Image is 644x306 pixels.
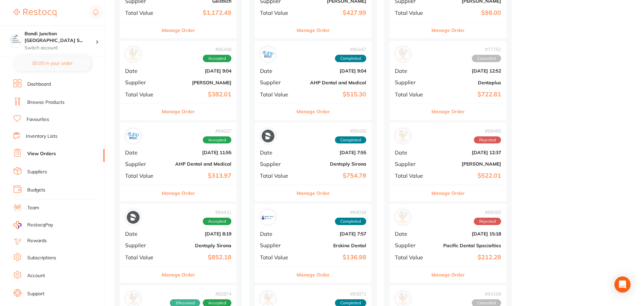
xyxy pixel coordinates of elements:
[472,55,501,62] span: Cancelled
[260,254,294,260] span: Total Value
[25,31,96,44] h4: Bondi Junction Sydney Specialist Periodontics
[434,231,501,236] b: [DATE] 15:18
[203,210,231,215] span: # 94431
[262,48,274,61] img: AHP Dental and Medical
[614,276,631,293] div: Open Intercom Messenger
[299,68,366,74] b: [DATE] 9:04
[125,173,159,179] span: Total Value
[120,123,237,202] div: AHP Dental and Medical#94637AcceptedDate[DATE] 11:55SupplierAHP Dental and MedicalTotal Value$313...
[27,291,44,297] a: Support
[262,211,274,224] img: Erskine Dental
[474,210,501,215] span: # 69350
[335,136,366,144] span: Completed
[474,136,501,144] span: Rejected
[27,99,65,106] a: Browse Products
[474,218,501,225] span: Rejected
[162,22,195,38] button: Manage Order
[335,218,366,225] span: Completed
[13,9,56,17] img: Restocq Logo
[164,80,231,85] b: [PERSON_NAME]
[262,130,274,142] img: Dentsply Sirona
[10,34,21,45] img: Bondi Junction Sydney Specialist Periodontics
[262,293,274,305] img: Medident
[125,149,159,156] span: Date
[260,149,294,156] span: Date
[164,172,231,179] b: $313.97
[299,9,366,16] b: $427.99
[164,231,231,236] b: [DATE] 8:19
[260,68,294,74] span: Date
[431,103,465,120] button: Manage Order
[260,161,294,167] span: Supplier
[27,187,45,193] a: Budgets
[395,91,428,97] span: Total Value
[164,9,231,16] b: $1,172.49
[125,161,159,167] span: Supplier
[434,9,501,16] b: $98.00
[27,150,56,157] a: View Orders
[203,128,231,134] span: # 94637
[120,41,237,120] div: Adam Dental#95448AcceptedDate[DATE] 9:04Supplier[PERSON_NAME]Total Value$382.01Manage Order
[127,211,140,224] img: Dentsply Sirona
[395,231,428,237] span: Date
[431,22,465,38] button: Manage Order
[395,68,428,74] span: Date
[125,231,159,237] span: Date
[299,254,366,261] b: $136.98
[431,267,465,283] button: Manage Order
[260,173,294,179] span: Total Value
[472,47,501,52] span: # 77792
[125,254,159,260] span: Total Value
[125,242,159,248] span: Supplier
[299,243,366,248] b: Erskine Dental
[297,267,330,283] button: Manage Order
[164,254,231,261] b: $852.18
[335,291,366,297] span: # 93971
[162,103,195,120] button: Manage Order
[164,243,231,248] b: Dentsply Sirona
[299,91,366,98] b: $515.30
[164,161,231,167] b: AHP Dental and Medical
[125,91,159,97] span: Total Value
[434,68,501,74] b: [DATE] 12:52
[474,128,501,134] span: # 69495
[299,80,366,85] b: AHP Dental and Medical
[434,161,501,167] b: [PERSON_NAME]
[335,55,366,62] span: Completed
[431,185,465,201] button: Manage Order
[395,149,428,156] span: Date
[396,211,409,224] img: Pacific Dental Specialties
[299,231,366,236] b: [DATE] 7:57
[125,68,159,74] span: Date
[434,172,501,179] b: $522.01
[203,55,231,62] span: Accepted
[434,80,501,85] b: Dentaplus
[27,272,45,279] a: Account
[299,161,366,167] b: Dentsply Sirona
[127,48,140,61] img: Adam Dental
[434,243,501,248] b: Pacific Dental Specialties
[13,221,53,229] a: RestocqPay
[13,5,56,20] a: Restocq Logo
[396,130,409,142] img: Henry Schein Halas
[335,128,366,134] span: # 95435
[162,185,195,201] button: Manage Order
[203,218,231,225] span: Accepted
[472,291,501,297] span: # 64169
[395,79,428,85] span: Supplier
[164,150,231,155] b: [DATE] 11:55
[395,161,428,167] span: Supplier
[127,293,140,305] img: Adam Dental
[297,103,330,120] button: Manage Order
[26,133,58,140] a: Inventory Lists
[297,185,330,201] button: Manage Order
[27,222,53,228] span: RestocqPay
[125,10,159,16] span: Total Value
[395,254,428,260] span: Total Value
[299,172,366,179] b: $754.78
[260,10,294,16] span: Total Value
[395,242,428,248] span: Supplier
[260,231,294,237] span: Date
[395,10,428,16] span: Total Value
[27,169,47,175] a: Suppliers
